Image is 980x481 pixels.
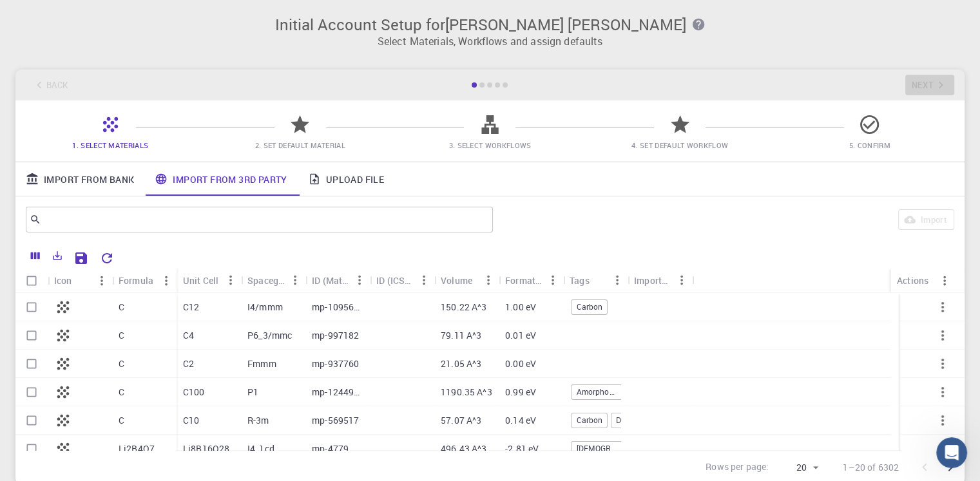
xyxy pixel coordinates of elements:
[441,442,487,455] p: 496.43 A^3
[312,268,349,293] div: ID (MaterialsProject)
[119,386,124,399] p: C
[156,270,177,291] button: Menu
[305,268,370,293] div: ID (MaterialsProject)
[183,329,194,342] p: C4
[312,414,359,427] p: mp-569517
[570,268,590,293] div: Tags
[505,442,539,455] p: -2.81 eV
[183,301,199,314] p: C12
[441,386,492,399] p: 1190.35 A^3
[448,140,531,150] span: 3. Select Workflows
[220,270,241,290] button: Menu
[15,162,144,196] a: Import From Bank
[628,268,692,293] div: Imported
[890,268,955,293] div: Actions
[94,245,120,271] button: Reset Explorer Settings
[572,386,622,397] span: Amorphous
[183,442,229,455] p: Li8B16O28
[370,268,434,293] div: ID (ICSD)
[183,268,218,293] div: Unit Cell
[936,437,967,468] iframe: Intercom live chat
[634,268,671,293] div: Imported
[505,329,536,342] p: 0.01 eV
[119,357,124,370] p: C
[499,268,563,293] div: Formation Energy
[255,140,345,150] span: 2. Set Default Material
[774,458,822,477] div: 20
[23,15,957,33] h3: Initial Account Setup for [PERSON_NAME] [PERSON_NAME]
[572,301,607,312] span: Carbon
[91,270,112,291] button: Menu
[112,268,177,293] div: Formula
[349,270,370,290] button: Menu
[849,140,890,150] span: 5. Confirm
[505,268,543,293] div: Formation Energy
[183,414,199,427] p: C10
[414,270,434,290] button: Menu
[298,162,394,196] a: Upload File
[119,329,124,342] p: C
[843,461,899,474] p: 1–20 of 6302
[505,414,536,427] p: 0.14 eV
[934,270,955,291] button: Menu
[441,414,481,427] p: 57.07 A^3
[543,270,563,290] button: Menu
[706,460,769,475] p: Rows per page:
[671,270,692,290] button: Menu
[897,268,928,293] div: Actions
[631,140,728,150] span: 4. Set Default Workflow
[611,415,662,426] span: Diamond 15R
[285,270,305,290] button: Menu
[247,386,258,399] p: P1
[247,301,283,314] p: I4/mmm
[247,442,274,455] p: I4_1cd
[23,33,957,49] p: Select Materials, Workflows and assign defaults
[441,357,481,370] p: 21.05 A^3
[607,270,628,290] button: Menu
[46,245,68,266] button: Export
[24,245,46,266] button: Columns
[48,268,112,293] div: Icon
[247,329,292,342] p: P6_3/mmc
[312,442,349,455] p: mp-4779
[505,386,536,399] p: 0.99 eV
[312,386,363,399] p: mp-1244913
[26,9,72,21] span: Support
[241,268,305,293] div: Spacegroup
[312,329,359,342] p: mp-997182
[434,268,499,293] div: Volume
[505,357,536,370] p: 0.00 eV
[177,268,241,293] div: Unit Cell
[72,140,148,150] span: 1. Select Materials
[247,357,276,370] p: Fmmm
[119,268,153,293] div: Formula
[247,268,285,293] div: Spacegroup
[563,268,628,293] div: Tags
[144,162,297,196] a: Import From 3rd Party
[572,415,607,426] span: Carbon
[312,301,363,314] p: mp-1095633
[247,414,269,427] p: R-3m
[441,268,472,293] div: Volume
[183,386,205,399] p: C100
[68,245,94,271] button: Save Explorer Settings
[54,268,72,293] div: Icon
[376,268,414,293] div: ID (ICSD)
[478,270,499,290] button: Menu
[441,301,487,314] p: 150.22 A^3
[312,357,359,370] p: mp-937760
[119,301,124,314] p: C
[572,443,622,454] span: [DEMOGRAPHIC_DATA]
[119,442,155,455] p: Li2B4O7
[119,414,124,427] p: C
[441,329,481,342] p: 79.11 A^3
[505,301,536,314] p: 1.00 eV
[183,357,194,370] p: C2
